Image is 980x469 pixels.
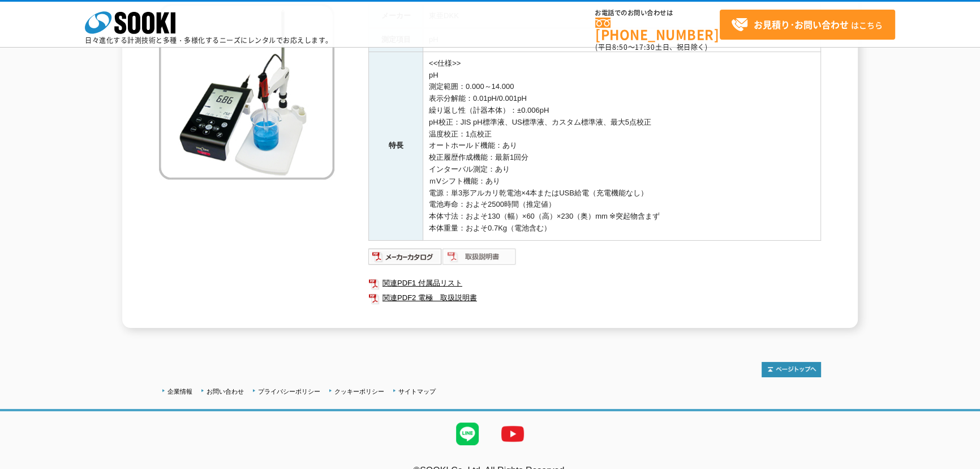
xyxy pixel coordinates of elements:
a: 関連PDF2 電極 取扱説明書 [368,291,821,305]
a: クッキーポリシー [334,388,384,395]
span: 17:30 [635,42,655,52]
img: LINE [445,411,490,457]
p: 日々進化する計測技術と多種・多様化するニーズにレンタルでお応えします。 [85,37,333,44]
a: プライバシーポリシー [258,388,320,395]
a: 取扱説明書 [442,255,517,263]
a: [PHONE_NUMBER] [595,18,720,41]
img: pHメータ HM-41X [159,4,334,180]
a: メーカーカタログ [368,255,442,263]
a: お問い合わせ [207,388,244,395]
td: <<仕様>> pH 測定範囲：0.000～14.000 表示分解能：0.01pH/0.001pH 繰り返し性（計器本体）：±0.006pH pH校正：JIS pH標準液、US標準液、カスタム標準... [423,52,821,240]
a: サイトマップ [398,388,436,395]
img: 取扱説明書 [442,248,517,266]
th: 特長 [369,52,423,240]
a: お見積り･お問い合わせはこちら [720,10,895,40]
span: 8:50 [612,42,628,52]
strong: お見積り･お問い合わせ [754,18,849,31]
a: 企業情報 [167,388,192,395]
img: メーカーカタログ [368,248,442,266]
a: 関連PDF1 付属品リスト [368,276,821,291]
span: はこちら [731,16,883,33]
span: (平日 ～ 土日、祝日除く) [595,42,707,52]
img: トップページへ [762,362,821,377]
img: YouTube [490,411,535,457]
span: お電話でのお問い合わせは [595,10,720,16]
